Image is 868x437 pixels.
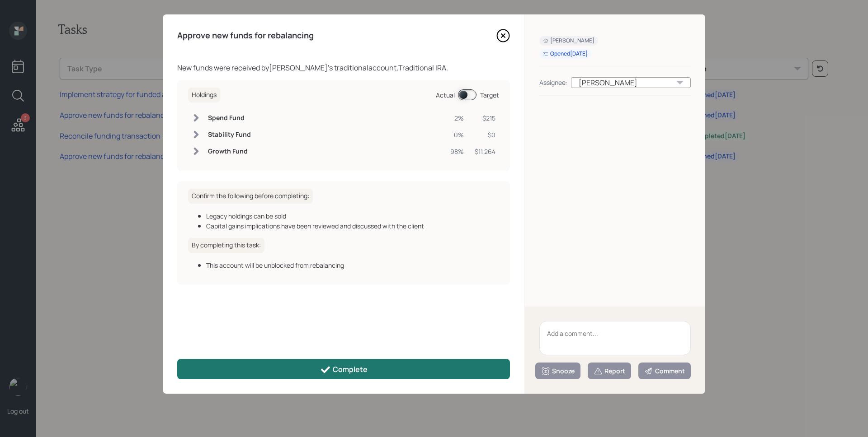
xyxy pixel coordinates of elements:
div: $11,264 [475,147,495,156]
h6: Spend Fund [208,114,251,122]
div: 0% [450,130,464,139]
div: Report [594,367,625,376]
div: [PERSON_NAME] [543,37,594,45]
div: Complete [320,364,368,375]
div: Legacy holdings can be sold [206,211,499,221]
button: Report [588,363,631,379]
div: This account will be unblocked from rebalancing [206,260,499,270]
h6: Holdings [188,88,220,102]
button: Comment [638,363,691,379]
div: $215 [475,113,495,123]
h6: By completing this task: [188,238,264,253]
div: Comment [644,367,685,376]
div: Snooze [541,367,575,376]
button: Complete [177,359,510,379]
div: 98% [450,147,464,156]
button: Snooze [535,363,580,379]
div: $0 [475,130,495,139]
h6: Confirm the following before completing: [188,189,313,204]
h6: Stability Fund [208,131,251,139]
div: [PERSON_NAME] [571,77,691,88]
div: Actual [436,90,455,100]
div: New funds were received by [PERSON_NAME] 's traditional account, Traditional IRA . [177,62,510,73]
div: Opened [DATE] [543,50,588,58]
div: 2% [450,113,464,123]
div: Assignee: [539,78,567,87]
div: Target [480,90,499,100]
h6: Growth Fund [208,148,251,155]
div: Capital gains implications have been reviewed and discussed with the client [206,221,499,231]
h4: Approve new funds for rebalancing [177,31,314,41]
